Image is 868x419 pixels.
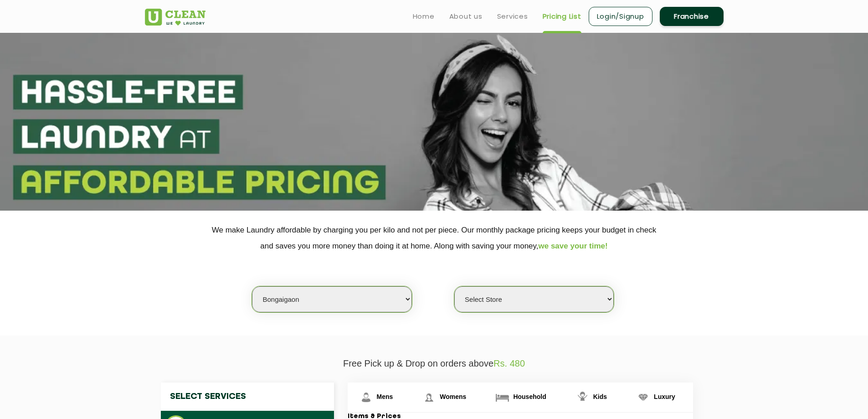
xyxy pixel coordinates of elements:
[493,358,525,368] span: Rs. 480
[539,242,608,250] span: we save your time!
[377,393,393,400] span: Mens
[635,389,651,405] img: Luxury
[654,393,675,400] span: Luxury
[660,7,724,26] a: Franchise
[593,393,607,400] span: Kids
[421,389,437,405] img: Womens
[494,389,510,405] img: Household
[513,393,546,400] span: Household
[145,9,205,26] img: UClean Laundry and Dry Cleaning
[413,11,435,22] a: Home
[145,358,724,369] p: Free Pick up & Drop on orders above
[449,11,483,22] a: About us
[358,389,374,405] img: Mens
[575,389,591,405] img: Kids
[440,393,466,400] span: Womens
[145,222,724,254] p: We make Laundry affordable by charging you per kilo and not per piece. Our monthly package pricin...
[161,383,334,411] h4: Select Services
[543,11,581,22] a: Pricing List
[589,7,652,26] a: Login/Signup
[497,11,528,22] a: Services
